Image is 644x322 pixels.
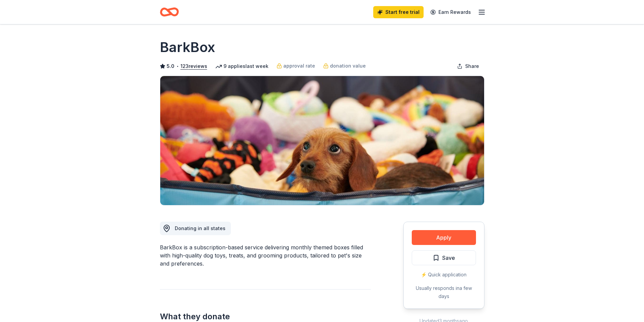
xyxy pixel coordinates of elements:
div: BarkBox is a subscription-based service delivering monthly themed boxes filled with high-quality ... [160,243,371,268]
button: Save [412,250,476,265]
h1: BarkBox [160,38,215,57]
button: Share [452,59,484,73]
button: 123reviews [181,62,207,70]
h2: What they donate [160,311,371,322]
div: 9 applies last week [215,62,268,70]
div: Usually responds in a few days [412,284,476,300]
span: donation value [330,62,366,70]
a: Earn Rewards [426,6,475,18]
span: 5.0 [167,62,174,70]
a: Start free trial [373,6,424,18]
a: approval rate [277,62,315,70]
span: • [176,64,178,69]
div: ⚡️ Quick application [412,271,476,279]
span: Save [442,253,455,262]
img: Image for BarkBox [160,76,484,205]
button: Apply [412,230,476,245]
span: approval rate [283,62,315,70]
span: Share [465,62,479,70]
a: Home [160,4,179,20]
span: Donating in all states [175,225,225,231]
a: donation value [323,62,366,70]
